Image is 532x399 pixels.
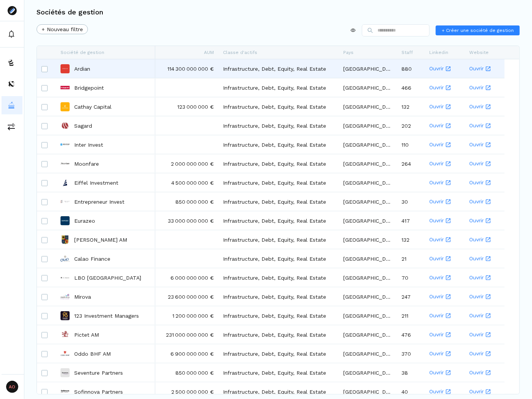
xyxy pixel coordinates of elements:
div: 110 [397,135,425,154]
div: [GEOGRAPHIC_DATA] [339,59,397,78]
div: [GEOGRAPHIC_DATA] [339,287,397,306]
a: Bridgepoint [74,84,104,92]
img: Entrepreneur Invest [61,197,70,206]
span: Société de gestion [61,50,104,55]
div: 2 000 000 000 € [155,154,218,173]
div: [GEOGRAPHIC_DATA] [339,116,397,135]
div: 70 [397,268,425,287]
a: Inter Invest [74,141,103,149]
a: Ouvrir [429,136,460,154]
img: Eiffel Investment [61,178,70,187]
a: asset-managers [2,96,22,114]
button: commissions [2,117,22,136]
button: distributors [2,75,22,93]
a: Ouvrir [429,345,460,363]
a: Ouvrir [429,60,460,78]
a: LBO [GEOGRAPHIC_DATA] [74,274,141,282]
a: Ouvrir [429,288,460,306]
div: Infrastructure, Debt, Equity, Real Estate [218,154,339,173]
div: [GEOGRAPHIC_DATA] [339,268,397,287]
div: 850 000 000 € [155,192,218,211]
img: Bridgepoint [61,83,70,92]
a: Ouvrir [469,117,500,135]
div: [GEOGRAPHIC_DATA] [339,230,397,249]
div: 231 000 000 000 € [155,325,218,344]
div: [GEOGRAPHIC_DATA] [339,97,397,116]
div: Infrastructure, Debt, Equity, Real Estate [218,325,339,344]
a: Ouvrir [429,193,460,211]
img: Sofinnova Partners [61,387,70,396]
span: Staff [401,50,413,55]
a: Calao Finance [74,255,110,263]
div: 417 [397,211,425,230]
a: Ouvrir [429,269,460,287]
div: Infrastructure, Debt, Equity, Real Estate [218,135,339,154]
div: 850 000 000 € [155,363,218,382]
img: Oddo BHF AM [61,349,70,358]
div: 30 [397,192,425,211]
img: 123 Investment Managers [61,311,70,320]
a: Moonfare [74,160,99,168]
p: Ardian [74,65,90,73]
a: Ouvrir [429,174,460,192]
div: Infrastructure, Debt, Equity, Real Estate [218,363,339,382]
div: 476 [397,325,425,344]
img: Moonfare [61,159,70,168]
a: Ouvrir [469,231,500,249]
a: Cathay Capital [74,103,111,111]
div: 4 500 000 000 € [155,173,218,192]
a: Ouvrir [469,288,500,306]
button: funds [2,54,22,72]
span: Pays [343,50,354,55]
div: 132 [397,230,425,249]
div: 23 600 000 000 € [155,287,218,306]
h3: Sociétés de gestion [37,9,103,16]
div: Infrastructure, Debt, Equity, Real Estate [218,59,339,78]
p: Eurazeo [74,217,95,225]
a: Eiffel Investment [74,179,118,187]
a: Ouvrir [469,136,500,154]
img: Pictet AM [61,330,70,339]
div: Infrastructure, Debt, Equity, Real Estate [218,249,339,268]
div: Infrastructure, Debt, Equity, Real Estate [218,211,339,230]
button: + Nouveau filtre [37,24,88,34]
span: AO [6,381,18,393]
div: Infrastructure, Debt, Equity, Real Estate [218,173,339,192]
a: Ouvrir [429,326,460,344]
span: Classe d'actifs [223,50,257,55]
img: asset-managers [8,101,15,109]
a: Ouvrir [429,231,460,249]
img: funds [8,59,15,66]
button: + Créer une société de gestion [436,25,520,35]
p: Mirova [74,293,91,301]
img: Mirova [61,292,70,301]
a: Pictet AM [74,331,99,339]
div: [GEOGRAPHIC_DATA] [339,154,397,173]
img: commissions [8,123,15,130]
div: [GEOGRAPHIC_DATA] [339,344,397,363]
a: Ouvrir [469,60,500,78]
a: Entrepreneur Invest [74,198,124,206]
div: 114 300 000 000 € [155,59,218,78]
a: Ouvrir [429,250,460,268]
div: 247 [397,287,425,306]
div: Infrastructure, Debt, Equity, Real Estate [218,306,339,325]
a: Ouvrir [429,307,460,325]
div: 370 [397,344,425,363]
a: Ouvrir [429,79,460,97]
a: 123 Investment Managers [74,312,139,320]
a: Ouvrir [469,307,500,325]
a: Ouvrir [469,212,500,230]
img: Cathay Capital [61,102,70,111]
a: Ouvrir [469,250,500,268]
a: [PERSON_NAME] AM [74,236,127,244]
span: + Créer une société de gestion [442,27,514,34]
a: Oddo BHF AM [74,350,111,358]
